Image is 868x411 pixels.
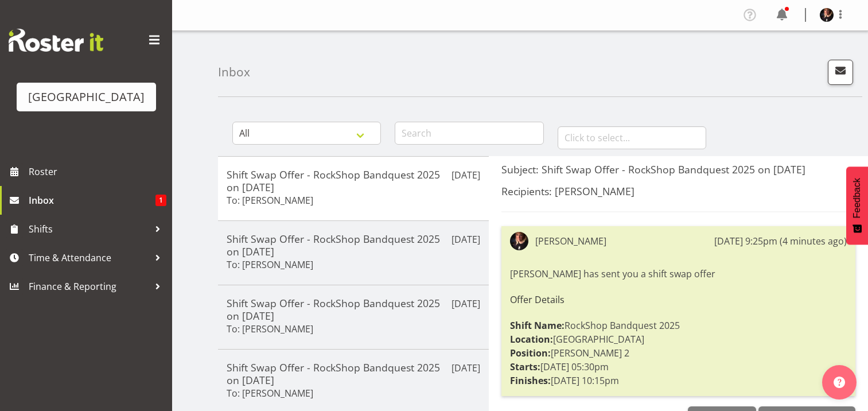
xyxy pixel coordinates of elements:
[501,163,855,176] h5: Subject: Shift Swap Offer - RockShop Bandquest 2025 on [DATE]
[227,195,313,206] h6: To: [PERSON_NAME]
[820,8,834,22] img: michelle-englehardt77a61dd232cbae36c93d4705c8cf7ee3.png
[510,232,528,250] img: michelle-englehardt77a61dd232cbae36c93d4705c8cf7ee3.png
[9,29,103,52] img: Rosterit website logo
[451,232,480,246] p: [DATE]
[227,297,480,322] h5: Shift Swap Offer - RockShop Bandquest 2025 on [DATE]
[535,234,606,248] div: [PERSON_NAME]
[227,232,480,258] h5: Shift Swap Offer - RockShop Bandquest 2025 on [DATE]
[510,347,551,359] strong: Position:
[714,234,847,248] div: [DATE] 9:25pm (4 minutes ago)
[29,249,149,266] span: Time & Attendance
[510,264,847,390] div: [PERSON_NAME] has sent you a shift swap offer RockShop Bandquest 2025 [GEOGRAPHIC_DATA] [PERSON_N...
[29,278,149,295] span: Finance & Reporting
[451,361,480,375] p: [DATE]
[510,333,553,346] strong: Location:
[227,387,313,399] h6: To: [PERSON_NAME]
[510,319,565,332] strong: Shift Name:
[227,361,480,386] h5: Shift Swap Offer - RockShop Bandquest 2025 on [DATE]
[155,195,166,206] span: 1
[510,294,847,305] h6: Offer Details
[846,166,868,245] button: Feedback - Show survey
[558,126,706,149] input: Click to select...
[852,178,862,218] span: Feedback
[451,168,480,182] p: [DATE]
[227,259,313,270] h6: To: [PERSON_NAME]
[218,65,250,79] h4: Inbox
[227,168,480,193] h5: Shift Swap Offer - RockShop Bandquest 2025 on [DATE]
[510,374,551,387] strong: Finishes:
[501,185,855,197] h5: Recipients: [PERSON_NAME]
[395,122,543,145] input: Search
[29,220,149,238] span: Shifts
[227,323,313,335] h6: To: [PERSON_NAME]
[834,377,845,388] img: help-xxl-2.png
[29,192,155,209] span: Inbox
[29,163,166,180] span: Roster
[28,88,145,106] div: [GEOGRAPHIC_DATA]
[510,360,540,373] strong: Starts:
[451,297,480,311] p: [DATE]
